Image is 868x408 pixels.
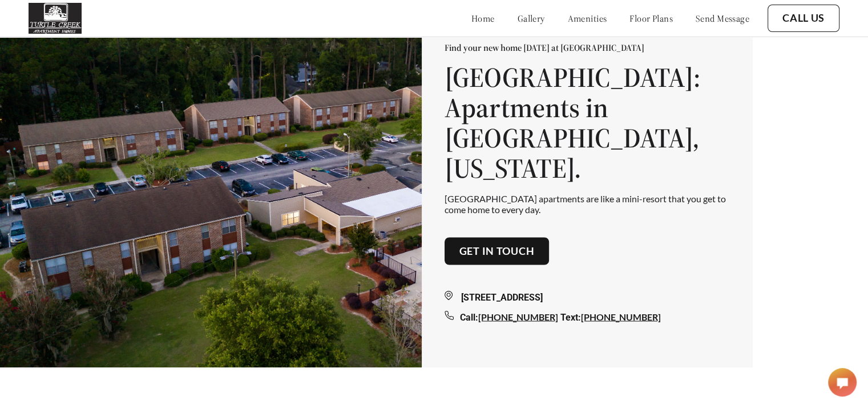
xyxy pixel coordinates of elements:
[696,13,749,24] a: send message
[581,311,661,322] a: [PHONE_NUMBER]
[471,13,495,24] a: home
[478,311,558,322] a: [PHONE_NUMBER]
[445,42,730,54] p: Find your new home [DATE] at [GEOGRAPHIC_DATA]
[518,13,545,24] a: gallery
[568,13,607,24] a: amenities
[445,193,730,214] p: [GEOGRAPHIC_DATA] apartments are like a mini-resort that you get to come home to every day.
[445,63,730,183] h1: [GEOGRAPHIC_DATA]: Apartments in [GEOGRAPHIC_DATA], [US_STATE].
[560,311,581,322] span: Text:
[29,3,82,34] img: Company logo
[460,311,478,322] span: Call:
[445,237,550,265] button: Get in touch
[782,12,825,25] a: Call Us
[629,13,673,24] a: floor plans
[459,245,535,257] a: Get in touch
[445,290,730,304] div: [STREET_ADDRESS]
[768,5,839,32] button: Call Us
